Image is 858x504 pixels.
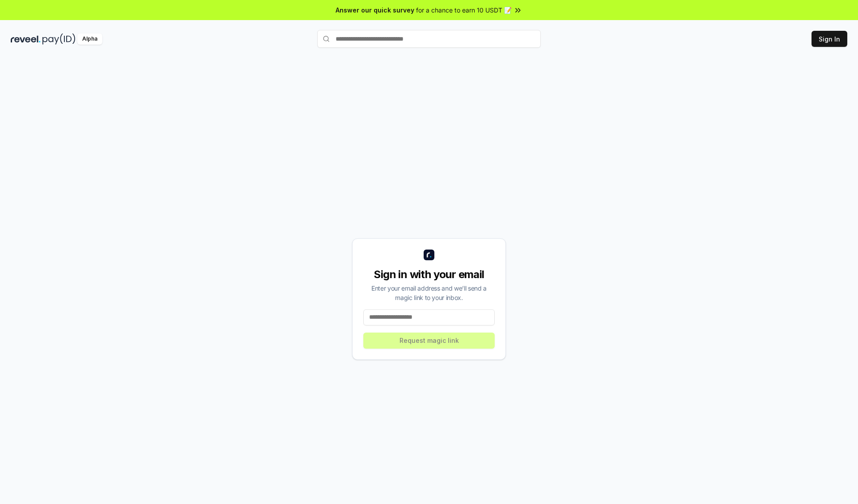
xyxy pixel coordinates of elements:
img: logo_small [424,250,434,260]
div: Sign in with your email [363,267,495,282]
button: Sign In [812,31,847,47]
div: Alpha [77,33,102,45]
div: Enter your email address and we’ll send a magic link to your inbox. [363,283,495,302]
span: Answer our quick survey [336,5,414,15]
span: for a chance to earn 10 USDT 📝 [416,5,512,15]
img: reveel_dark [11,33,41,45]
img: pay_id [42,33,76,45]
